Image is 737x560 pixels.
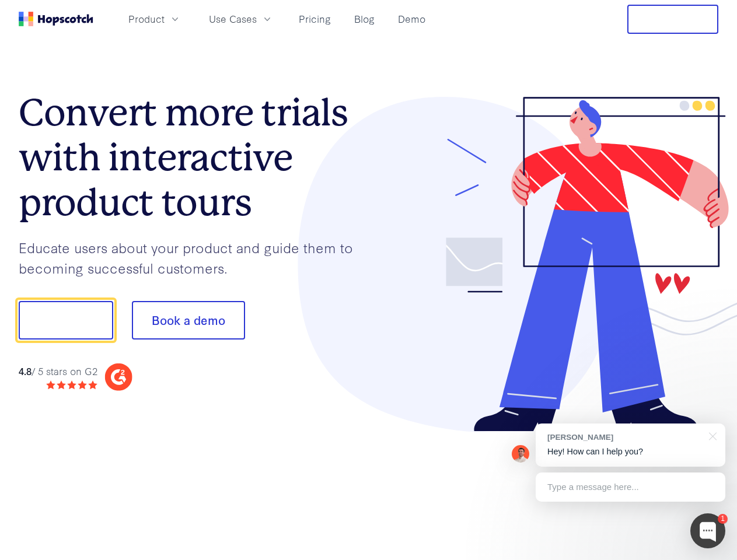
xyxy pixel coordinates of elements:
a: Pricing [294,9,336,29]
h1: Convert more trials with interactive product tours [19,90,369,225]
span: Product [128,12,165,26]
button: Use Cases [202,9,280,29]
div: / 5 stars on G2 [19,364,97,379]
button: Book a demo [132,301,245,339]
a: Blog [350,9,379,29]
a: Home [19,12,93,26]
div: [PERSON_NAME] [547,432,702,443]
button: Product [121,9,188,29]
div: Type a message here... [536,473,725,502]
span: Use Cases [209,12,257,26]
a: Demo [393,9,430,29]
img: Mark Spera [512,445,529,463]
strong: 4.8 [19,364,32,377]
p: Hey! How can I help you? [547,446,714,458]
button: Free Trial [627,5,718,34]
p: Educate users about your product and guide them to becoming successful customers. [19,237,369,278]
button: Show me! [19,301,113,339]
div: 1 [718,514,728,524]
